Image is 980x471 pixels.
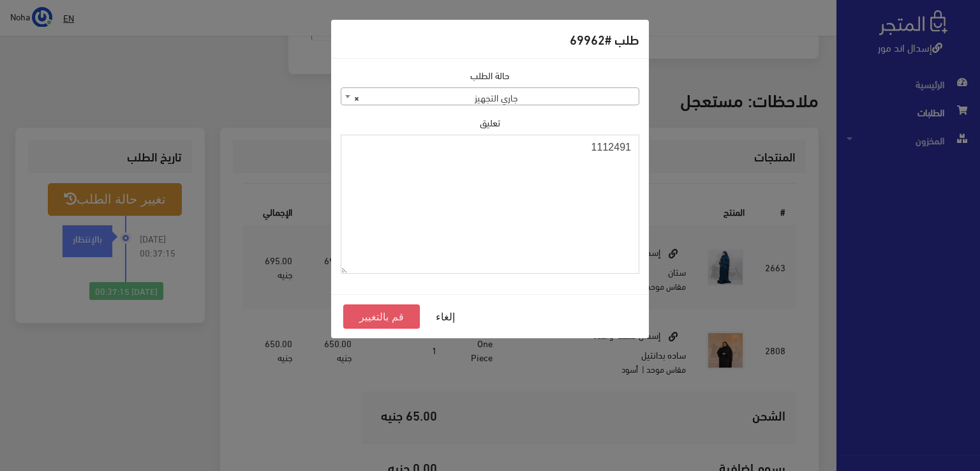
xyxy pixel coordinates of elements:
[15,384,64,432] iframe: Drift Widget Chat Controller
[470,68,510,82] label: حالة الطلب
[570,29,639,49] h5: طلب #69962
[343,304,420,329] button: قم بالتغيير
[341,88,639,106] span: جاري التجهيز
[420,304,471,329] button: إلغاء
[480,116,500,130] label: تعليق
[341,87,639,105] span: جاري التجهيز
[354,88,359,106] span: ×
